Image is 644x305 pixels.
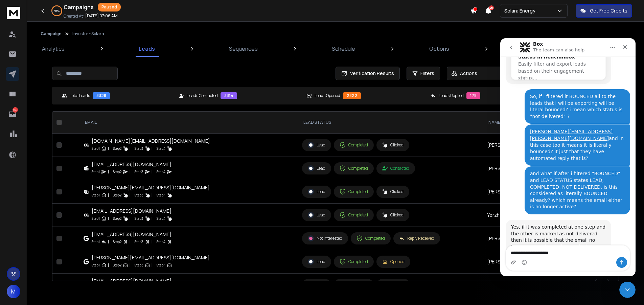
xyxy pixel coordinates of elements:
p: | [130,145,131,152]
p: Sequences [229,45,258,53]
div: Lead [308,189,325,195]
div: 3314 [221,92,237,99]
div: Opened [382,259,405,264]
p: Step 3 [135,215,143,222]
a: Options [425,41,453,57]
td: [PERSON_NAME] [483,157,591,180]
p: Step 1 [92,145,100,152]
p: Created At: [64,14,84,19]
button: Filters [407,67,440,80]
p: Step 3 [135,192,143,198]
div: 178 [466,92,480,99]
p: Step 2 [113,168,121,175]
h1: Campaigns [64,3,94,11]
span: 20 [489,5,494,10]
button: Emoji picker [21,221,27,227]
p: Leads Replied [439,93,464,98]
p: Leads Contacted [187,93,218,98]
p: Step 4 [157,145,165,152]
p: Step 4 [157,215,165,222]
p: | [108,215,109,222]
td: [PERSON_NAME] [483,274,591,297]
a: Leads [135,41,159,57]
span: Verification Results [347,70,394,77]
div: Lead [308,142,325,148]
button: Verification Results [336,67,400,80]
a: Sequences [225,41,262,57]
p: | [108,145,109,152]
p: Step 3 [135,238,143,245]
p: Leads Opened [315,93,340,98]
p: Step 4 [157,168,165,175]
p: Step 3 [135,168,143,175]
p: Step 1 [92,215,100,222]
p: Step 3 [135,145,143,152]
div: Clicked [382,212,404,218]
div: [PERSON_NAME][EMAIL_ADDRESS][DOMAIN_NAME] [92,254,210,261]
div: Not Interested [308,235,342,241]
p: Step 4 [157,192,165,198]
p: Schedule [332,45,355,53]
button: Upload attachment [10,221,16,227]
p: | [152,262,153,268]
p: | [108,192,109,198]
button: Send a message… [116,219,127,230]
td: [PERSON_NAME] [483,180,591,204]
th: EMAIL [79,112,298,134]
p: | [152,145,153,152]
p: Get Free Credits [590,7,627,14]
div: 2322 [343,92,361,99]
p: | [152,168,153,175]
iframe: Intercom live chat [500,38,636,276]
div: Reply Received [399,236,434,241]
div: Clicked [382,189,404,194]
div: Paused [98,3,121,11]
p: | [108,262,109,268]
td: [PERSON_NAME] [483,227,591,250]
p: | [130,192,131,198]
button: Get Free Credits [576,4,632,18]
p: 159 [13,107,18,113]
div: Lead [308,212,325,218]
span: Filters [420,70,434,77]
p: Actions [460,70,477,77]
p: Solara Energy [504,7,538,14]
p: Analytics [42,45,65,53]
p: Step 2 [113,262,121,268]
button: M [7,285,20,298]
div: Yes, if it was completed at one step and the other is marked as not delivered then it is possible... [11,186,106,232]
p: | [130,168,131,175]
button: Campaign [41,31,62,37]
div: Completed [340,212,368,218]
p: | [108,238,109,245]
div: Lead [308,259,325,265]
p: Step 2 [113,238,121,245]
div: Yes, if it was completed at one step and the other is marked as not delivered then it is possible... [5,182,111,236]
div: [EMAIL_ADDRESS][DOMAIN_NAME] [92,161,172,168]
p: Options [429,45,449,53]
th: NAME [483,112,591,134]
th: LEAD STATUS [298,112,483,134]
p: Leads [139,45,155,53]
div: [EMAIL_ADDRESS][DOMAIN_NAME] [92,278,172,284]
p: Step 2 [113,215,121,222]
p: 93 % [54,9,60,13]
div: 3328 [93,92,110,99]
